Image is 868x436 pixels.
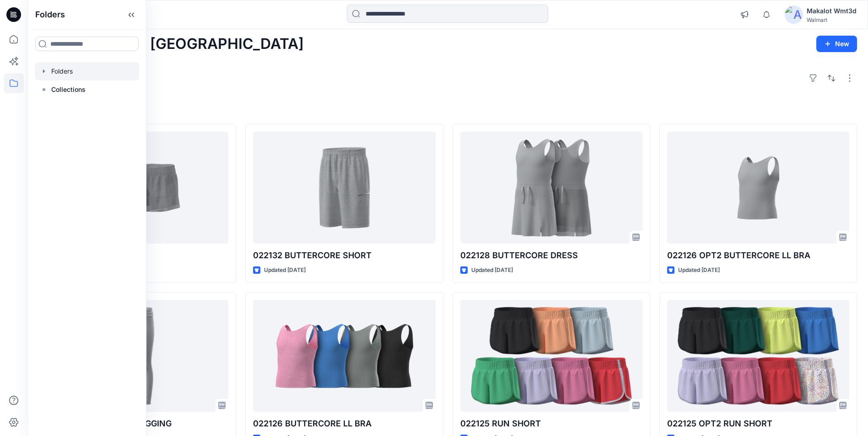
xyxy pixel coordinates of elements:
p: Collections [51,84,86,95]
a: 022128 BUTTERCORE DRESS [460,132,642,244]
a: 022125 OPT2 RUN SHORT [667,300,849,412]
h4: Styles [38,104,857,115]
a: 022132 BUTTERCORE SHORT [253,132,435,244]
div: Walmart [807,16,857,23]
button: New [816,36,857,52]
h2: Welcome back, [GEOGRAPHIC_DATA] [38,36,304,53]
a: 022126 BUTTERCORE LL BRA [253,300,435,412]
p: 022132 BUTTERCORE SHORT [253,249,435,262]
p: 022126 OPT2 BUTTERCORE LL BRA [667,249,849,262]
p: Updated [DATE] [264,266,306,275]
p: 022125 OPT2 RUN SHORT [667,417,849,430]
a: 022125 RUN SHORT [460,300,642,412]
a: 022126 OPT2 BUTTERCORE LL BRA [667,132,849,244]
p: 022128 BUTTERCORE DRESS [460,249,642,262]
p: Updated [DATE] [678,266,720,275]
p: Updated [DATE] [471,266,513,275]
p: 022126 BUTTERCORE LL BRA [253,417,435,430]
p: 022125 RUN SHORT [460,417,642,430]
img: avatar [785,5,803,24]
div: Makalot Wmt3d [807,5,857,16]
